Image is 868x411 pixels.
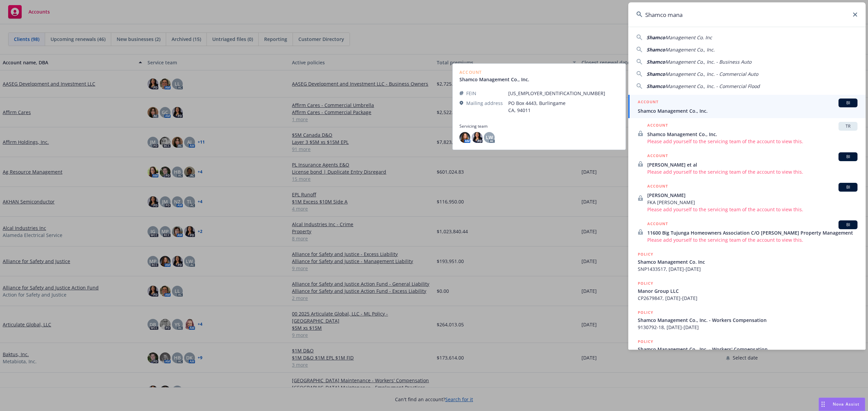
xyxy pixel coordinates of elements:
[841,154,855,160] span: BI
[647,236,857,243] span: Please add yourself to the servicing team of the account to view this.
[647,199,857,206] span: FKA [PERSON_NAME]
[819,398,827,411] div: Drag to move
[647,161,857,168] span: [PERSON_NAME] et al
[647,122,668,130] h5: ACCOUNT
[638,295,857,302] span: CP2679847, [DATE]-[DATE]
[628,217,866,247] a: ACCOUNTBI11600 Big Tujunga Homeowners Association C/O [PERSON_NAME] Property ManagementPlease add...
[628,95,866,118] a: ACCOUNTBIShamco Management Co., Inc.
[647,83,665,89] span: Shamco
[638,258,857,265] span: Shamco Management Co. Inc
[628,334,866,364] a: POLICYShamco Management Co., Inc. - Workers' Compensation
[628,2,866,27] input: Search...
[665,83,760,89] span: Management Co., Inc. - Commercial Flood
[665,46,715,53] span: Management Co., Inc.
[638,287,857,295] span: Manor Group LLC
[638,265,857,273] span: SNP1433517, [DATE]-[DATE]
[647,59,665,65] span: Shamco
[647,206,857,213] span: Please add yourself to the servicing team of the account to view this.
[638,346,857,353] span: Shamco Management Co., Inc. - Workers' Compensation
[841,123,855,129] span: TR
[638,251,653,258] h5: POLICY
[647,220,668,229] h5: ACCOUNT
[665,59,751,65] span: Management Co., Inc. - Business Auto
[841,100,855,106] span: BI
[638,107,857,114] span: Shamco Management Co., Inc.
[638,324,857,331] span: 9130792-18, [DATE]-[DATE]
[638,317,857,324] span: Shamco Management Co., Inc. - Workers Compensation
[628,179,866,217] a: ACCOUNTBI[PERSON_NAME]FKA [PERSON_NAME]Please add yourself to the servicing team of the account t...
[647,71,665,77] span: Shamco
[665,34,712,41] span: Management Co. Inc
[638,309,653,316] h5: POLICY
[818,397,865,411] button: Nova Assist
[638,338,653,345] h5: POLICY
[841,222,855,228] span: BI
[628,118,866,149] a: ACCOUNTTRShamco Management Co., Inc.Please add yourself to the servicing team of the account to v...
[647,183,668,191] h5: ACCOUNT
[647,46,665,53] span: Shamco
[647,138,857,145] span: Please add yourself to the servicing team of the account to view this.
[638,280,653,287] h5: POLICY
[665,71,758,77] span: Management Co., Inc. - Commercial Auto
[647,152,668,160] h5: ACCOUNT
[628,305,866,334] a: POLICYShamco Management Co., Inc. - Workers Compensation9130792-18, [DATE]-[DATE]
[647,168,857,175] span: Please add yourself to the servicing team of the account to view this.
[638,99,658,107] h5: ACCOUNT
[628,149,866,179] a: ACCOUNTBI[PERSON_NAME] et alPlease add yourself to the servicing team of the account to view this.
[841,184,855,190] span: BI
[647,34,665,41] span: Shamco
[647,192,857,199] span: [PERSON_NAME]
[647,229,857,236] span: 11600 Big Tujunga Homeowners Association C/O [PERSON_NAME] Property Management
[628,276,866,305] a: POLICYManor Group LLCCP2679847, [DATE]-[DATE]
[628,247,866,276] a: POLICYShamco Management Co. IncSNP1433517, [DATE]-[DATE]
[647,131,857,138] span: Shamco Management Co., Inc.
[833,401,860,407] span: Nova Assist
